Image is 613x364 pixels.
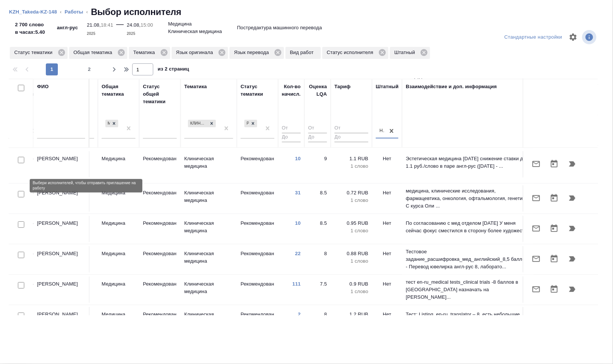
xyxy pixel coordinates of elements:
[545,250,563,268] button: Открыть календарь загрузки
[18,221,24,228] input: Выбери исполнителей, чтобы отправить приглашение на работу
[60,8,62,16] li: ‹
[545,155,563,173] button: Открыть календарь загрузки
[406,155,530,170] p: Эстетическая медицина [DATE] снижение ставки до 1.1 руб./слово в паре англ-рус ([DATE] - ...
[184,155,233,170] p: Клиническая медицина
[503,32,564,43] div: split button
[335,133,368,142] input: До
[18,313,24,319] input: Выбери исполнителей, чтобы отправить приглашение на работу
[98,185,139,212] td: Медицина
[335,280,368,288] p: 0.9 RUB
[241,83,275,98] div: Статус тематики
[282,83,301,98] div: Кол-во начисл.
[234,49,272,56] p: Язык перевода
[184,280,233,295] p: Клиническая медицина
[33,216,90,242] td: [PERSON_NAME]
[18,282,24,289] input: Выбери исполнителей, чтобы отправить приглашение на работу
[376,83,399,90] div: Штатный
[380,128,386,134] div: Нет
[237,307,278,333] td: Рекомендован
[106,120,110,128] div: Медицина
[98,151,139,177] td: Медицина
[9,6,604,18] nav: breadcrumb
[335,257,368,265] p: 1 слово
[582,30,598,44] span: Посмотреть информацию
[10,47,68,59] div: Статус тематики
[133,49,158,56] p: Тематика
[172,47,228,59] div: Язык оригинала
[184,250,233,265] p: Клиническая медицина
[139,185,181,212] td: Рекомендован
[335,155,368,162] p: 1.1 RUB
[37,83,49,90] div: ФИО
[295,156,301,161] a: 10
[335,124,368,133] input: От
[305,307,331,333] td: 8
[305,216,331,242] td: 8.5
[9,9,57,15] a: KZH_Takeda-KZ-148
[372,216,402,242] td: Нет
[372,246,402,272] td: Нет
[168,20,192,28] p: Медицина
[116,18,124,38] div: —
[139,307,181,333] td: Рекомендован
[305,277,331,303] td: 7.5
[563,280,581,298] button: Продолжить
[282,133,301,142] input: До
[158,65,189,75] span: из 2 страниц
[545,220,563,238] button: Открыть календарь загрузки
[184,311,233,326] p: Клиническая медицина
[184,189,233,204] p: Клиническая медицина
[237,185,278,212] td: Рекомендован
[563,189,581,207] button: Продолжить
[545,189,563,207] button: Открыть календарь загрузки
[69,47,127,59] div: Общая тематика
[298,311,301,317] a: 2
[237,246,278,272] td: Рекомендован
[139,246,181,272] td: Рекомендован
[295,220,301,226] a: 10
[335,250,368,257] p: 0.88 RUB
[184,220,233,235] p: Клиническая медицина
[98,307,139,333] td: Медицина
[18,157,24,163] input: Выбери исполнителей, чтобы отправить приглашение на работу
[564,28,582,46] span: Настроить таблицу
[308,83,327,98] div: Оценка LQA
[527,189,545,207] button: Отправить предложение о работе
[295,251,301,256] a: 22
[140,22,153,28] p: 15:00
[527,155,545,173] button: Отправить предложение о работе
[335,311,368,318] p: 1.2 RUB
[295,190,301,196] a: 31
[98,277,139,303] td: Медицина
[87,22,101,28] p: 21.08,
[33,151,90,177] td: [PERSON_NAME]
[14,49,55,56] p: Статус тематики
[563,155,581,173] button: Продолжить
[308,124,327,133] input: От
[83,63,95,75] button: 2
[372,185,402,212] td: Нет
[335,220,368,227] p: 0.95 RUB
[372,151,402,177] td: Нет
[527,311,545,329] button: Отправить предложение о работе
[187,119,217,128] div: Клиническая медицина
[33,307,90,333] td: [PERSON_NAME]
[237,277,278,303] td: Рекомендован
[244,119,258,128] div: Рекомендован
[305,246,331,272] td: 8
[176,49,216,56] p: Язык оригинала
[308,133,327,142] input: До
[305,185,331,212] td: 8.5
[245,120,249,128] div: Рекомендован
[143,83,177,105] div: Статус общей тематики
[105,119,119,128] div: Медицина
[293,281,301,287] a: 111
[406,187,530,210] p: медицина, клинические исследования, фармацевтика, онкология, офтальмология, генетика С курса Оли ...
[33,277,90,303] td: [PERSON_NAME]
[545,311,563,329] button: Открыть календарь загрузки
[372,277,402,303] td: Нет
[237,151,278,177] td: Рекомендован
[139,151,181,177] td: Рекомендован
[335,83,351,90] div: Тариф
[335,197,368,204] p: 1 слово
